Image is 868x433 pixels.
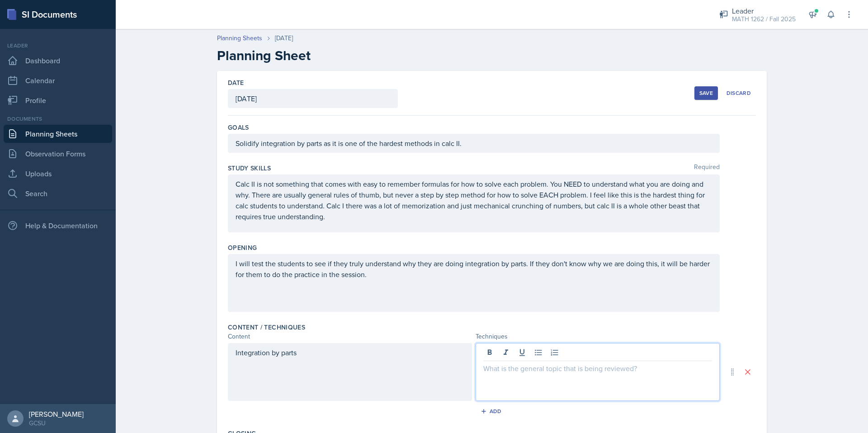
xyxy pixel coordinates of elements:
[732,5,796,16] div: Leader
[699,89,713,97] div: Save
[236,179,712,222] p: Calc II is not something that comes with easy to remember formulas for how to solve each problem....
[217,33,262,43] a: Planning Sheets
[4,71,112,89] a: Calendar
[4,165,112,183] a: Uploads
[4,184,112,202] a: Search
[726,89,751,97] div: Discard
[228,123,249,132] label: Goals
[477,405,507,418] button: Add
[476,332,720,341] div: Techniques
[236,347,464,358] p: Integration by parts
[4,115,112,123] div: Documents
[29,419,84,428] div: GCSU
[4,42,112,50] div: Leader
[29,409,84,419] div: [PERSON_NAME]
[4,145,112,163] a: Observation Forms
[228,332,472,341] div: Content
[217,47,767,64] h2: Planning Sheet
[228,78,244,87] label: Date
[275,33,293,43] div: [DATE]
[228,164,271,173] label: Study Skills
[236,258,712,280] p: I will test the students to see if they truly understand why they are doing integration by parts....
[4,91,112,109] a: Profile
[228,323,305,332] label: Content / Techniques
[4,216,112,235] div: Help & Documentation
[732,14,796,24] div: MATH 1262 / Fall 2025
[482,408,502,415] div: Add
[4,125,112,143] a: Planning Sheets
[228,243,257,252] label: Opening
[722,86,756,100] button: Discard
[236,138,712,149] p: Solidify integration by parts as it is one of the hardest methods in calc II.
[4,52,112,70] a: Dashboard
[694,164,720,173] span: Required
[694,86,718,100] button: Save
